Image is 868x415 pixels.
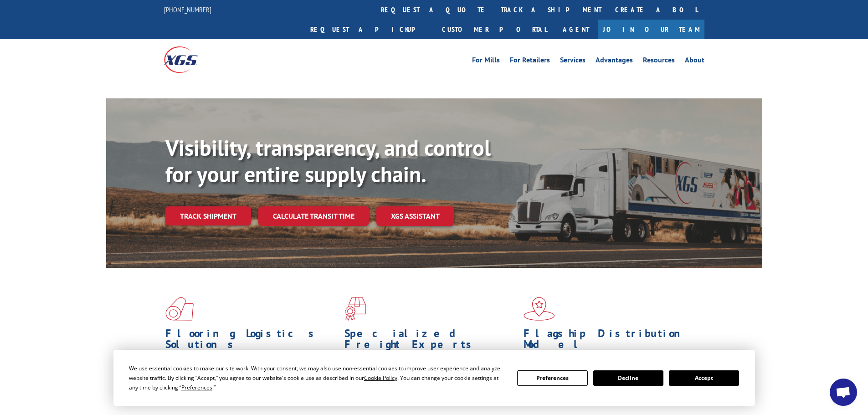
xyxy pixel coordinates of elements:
button: Preferences [517,370,587,386]
h1: Flooring Logistics Solutions [165,328,338,354]
h1: Specialized Freight Experts [344,328,517,354]
a: [PHONE_NUMBER] [164,5,211,14]
div: We use essential cookies to make our site work. With your consent, we may also use non-essential ... [129,364,506,392]
img: xgs-icon-flagship-distribution-model-red [524,297,555,321]
a: Services [560,56,586,67]
a: For Retailers [510,56,550,67]
a: Agent [554,20,598,39]
a: Track shipment [165,206,251,225]
a: Join Our Team [598,20,704,39]
a: Resources [643,56,675,67]
a: XGS ASSISTANT [376,206,454,226]
a: Advantages [596,56,633,67]
h1: Flagship Distribution Model [524,328,696,354]
div: Cookie Consent Prompt [113,350,755,406]
span: Preferences [181,384,212,391]
a: About [685,56,704,67]
a: Request a pickup [303,20,435,39]
div: Open chat [830,379,857,406]
a: Calculate transit time [258,206,369,226]
span: Cookie Policy [364,374,397,382]
button: Decline [593,370,663,386]
button: Accept [669,370,739,386]
b: Visibility, transparency, and control for your entire supply chain. [165,133,491,188]
img: xgs-icon-total-supply-chain-intelligence-red [165,297,194,321]
a: Customer Portal [435,20,554,39]
a: For Mills [472,56,500,67]
img: xgs-icon-focused-on-flooring-red [344,297,366,321]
